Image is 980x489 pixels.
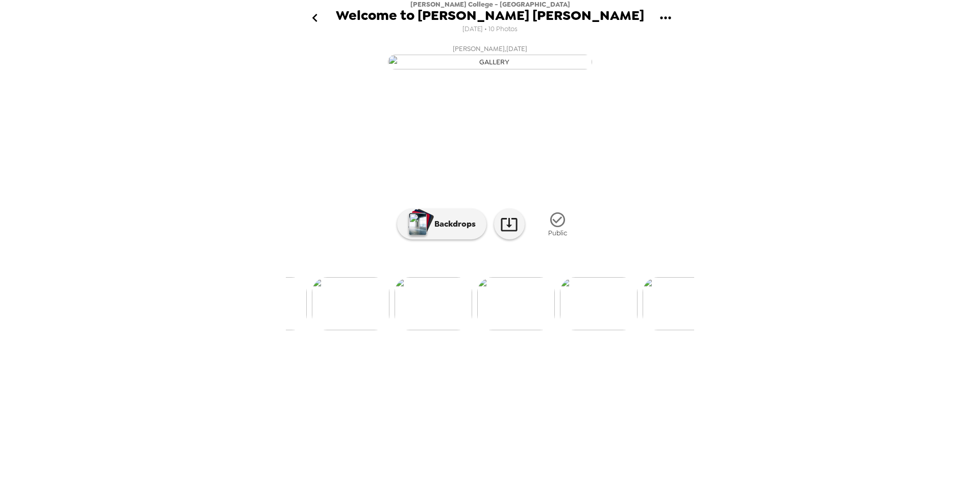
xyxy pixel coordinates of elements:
[312,277,389,330] img: gallery
[548,229,567,237] span: Public
[532,205,583,243] button: Public
[643,277,720,330] img: gallery
[560,277,638,330] img: gallery
[649,2,682,35] button: gallery menu
[298,2,331,35] button: go back
[336,9,644,22] span: Welcome to [PERSON_NAME] [PERSON_NAME]
[388,55,592,69] img: gallery
[395,277,472,330] img: gallery
[462,22,518,36] span: [DATE] • 10 Photos
[397,209,486,239] button: Backdrops
[429,218,476,230] p: Backdrops
[453,43,527,55] span: [PERSON_NAME] , [DATE]
[477,277,555,330] img: gallery
[286,40,694,72] button: [PERSON_NAME],[DATE]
